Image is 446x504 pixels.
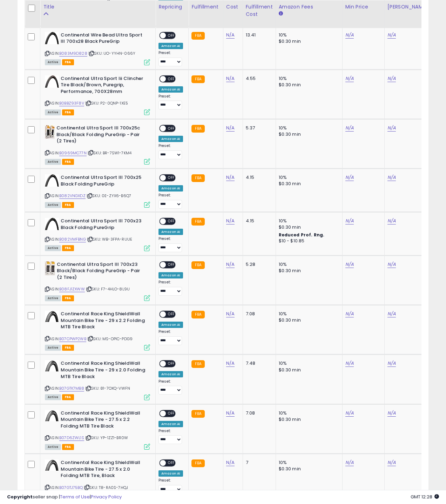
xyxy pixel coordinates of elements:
[279,181,337,187] div: $0.30 min
[246,459,270,466] div: 7
[158,229,183,235] div: Amazon AI
[7,493,33,500] strong: Copyright
[387,174,396,181] a: N/A
[279,38,337,45] div: $0.30 min
[166,361,177,367] span: OFF
[166,460,177,466] span: OFF
[91,493,122,500] a: Privacy Policy
[45,109,61,115] span: All listings currently available for purchase on Amazon
[59,100,84,106] a: B0BBZ93F8V
[166,126,177,132] span: OFF
[7,494,122,500] div: seller snap | |
[45,410,59,421] img: 41nyYRadkFL._SL40_.jpg
[279,416,337,423] div: $0.30 min
[158,470,183,477] div: Amazon AI
[59,193,86,199] a: B082VNGXDZ
[87,336,133,342] span: | SKU: MS-OPIC-PDG9
[226,261,235,268] a: N/A
[246,311,270,317] div: 7.08
[87,236,132,242] span: | SKU: WB-3FPA-RUUE
[191,410,204,418] small: FBA
[191,311,204,318] small: FBA
[166,32,177,38] span: OFF
[279,218,337,224] div: 10%
[59,150,87,156] a: B0969MC77N
[45,360,150,399] div: ASIN:
[45,444,61,450] span: All listings currently available for purchase on Amazon
[191,360,204,368] small: FBA
[166,311,177,317] span: OFF
[246,410,270,416] div: 7.08
[226,217,235,224] a: N/A
[45,261,150,300] div: ASIN:
[246,75,270,82] div: 4.55
[345,32,354,39] a: N/A
[45,459,59,471] img: 41nyYRadkFL._SL40_.jpg
[246,174,270,181] div: 4.15
[279,410,337,416] div: 10%
[59,385,84,391] a: B07GTK7MB8
[56,125,142,146] b: Continental Ultra Sport III 700x25c Black/Black Folding PureGrip - Pair (2 Tires)
[45,75,59,88] img: 41y90XPkoYL._SL40_.jpg
[226,3,240,11] div: Cost
[158,185,183,191] div: Amazon AI
[158,371,183,377] div: Amazon AI
[279,3,339,11] div: Amazon Fees
[279,125,337,131] div: 10%
[158,236,183,252] div: Preset:
[158,280,183,296] div: Preset:
[279,360,337,367] div: 10%
[166,175,177,181] span: OFF
[279,232,325,238] b: Reduced Prof. Rng.
[61,410,146,431] b: Continental Race King ShieldWall Mountain Bike Tire - 27.5 x 2.2 Folding MTB Tire Black
[87,193,131,199] span: | SKU: 0E-ZYX6-B6Q7
[279,11,283,17] small: Amazon Fees.
[166,410,177,416] span: OFF
[45,125,55,139] img: 41ZiE+I14mL._SL40_.jpg
[387,32,396,39] a: N/A
[158,43,183,49] div: Amazon AI
[279,174,337,181] div: 10%
[226,360,235,367] a: N/A
[57,261,142,283] b: Continental Ultra Sport III 700x23 Black/Black Folding PureGrip - Pair (2 Tires)
[279,268,337,274] div: $0.30 min
[45,218,150,250] div: ASIN:
[62,109,74,115] span: FBA
[61,174,146,189] b: Continental Ultra Sport III 700x25 Black Folding PureGrip
[43,3,153,11] div: Title
[45,410,150,449] div: ASIN:
[191,125,204,133] small: FBA
[45,159,61,165] span: All listings currently available for purchase on Amazon
[158,94,183,110] div: Preset:
[158,272,183,278] div: Amazon AI
[191,75,204,83] small: FBA
[387,217,396,224] a: N/A
[45,311,59,322] img: 51hJWqFBuIL._SL40_.jpg
[226,459,235,466] a: N/A
[246,261,270,268] div: 5.28
[226,32,235,39] a: N/A
[345,310,354,317] a: N/A
[61,75,146,97] b: Continental Ultra Sport Iii Clincher Tire Black/Brown, Puregrip, Performance, 700X28mm
[62,394,74,400] span: FBA
[226,75,235,82] a: N/A
[345,75,354,82] a: N/A
[246,32,270,38] div: 13.41
[85,100,128,106] span: | SKU: P2-0QNP-1XE5
[387,3,429,11] div: [PERSON_NAME]
[246,125,270,131] div: 5.37
[61,459,146,481] b: Continental Race King ShieldWall Mountain Bike Tire - 27.5 x 2.0 Folding MTB Tire, Black
[191,3,220,11] div: Fulfillment
[158,136,183,142] div: Amazon AI
[166,76,177,82] span: OFF
[387,125,396,132] a: N/A
[166,262,177,268] span: OFF
[59,336,86,342] a: B07CPWP2WB
[345,125,354,132] a: N/A
[246,218,270,224] div: 4.15
[226,310,235,317] a: N/A
[45,394,61,400] span: All listings currently available for purchase on Amazon
[387,459,396,466] a: N/A
[45,125,150,164] div: ASIN:
[45,261,55,275] img: 41PnCuy800L._SL40_.jpg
